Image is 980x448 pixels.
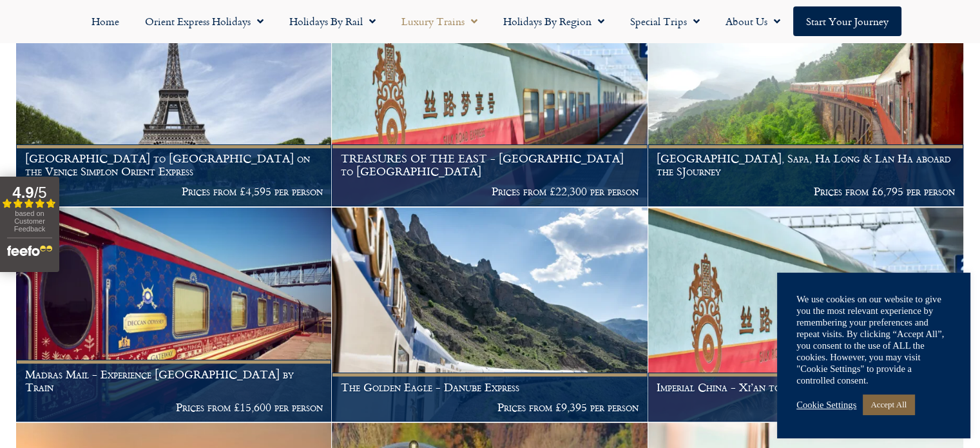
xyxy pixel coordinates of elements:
[863,394,914,414] a: Accept All
[617,6,713,36] a: Special Trips
[657,185,954,198] p: Prices from £6,795 per person
[490,6,617,36] a: Holidays by Region
[713,6,793,36] a: About Us
[796,399,856,411] a: Cookie Settings
[657,152,954,177] h1: [GEOGRAPHIC_DATA], Sapa, Ha Long & Lan Ha aboard the SJourney
[132,6,276,36] a: Orient Express Holidays
[657,381,954,394] h1: Imperial China - Xi’an to [GEOGRAPHIC_DATA]
[16,208,332,423] a: Madras Mail - Experience [GEOGRAPHIC_DATA] by Train Prices from £15,600 per person
[341,185,639,198] p: Prices from £22,300 per person
[341,401,639,414] p: Prices from £9,395 per person
[793,6,901,36] a: Start your Journey
[79,6,132,36] a: Home
[25,152,323,177] h1: [GEOGRAPHIC_DATA] to [GEOGRAPHIC_DATA] on the Venice Simplon Orient Express
[6,6,974,36] nav: Menu
[341,152,639,177] h1: TREASURES OF THE EAST - [GEOGRAPHIC_DATA] to [GEOGRAPHIC_DATA]
[25,401,323,414] p: Prices from £15,600 per person
[25,368,323,393] h1: Madras Mail - Experience [GEOGRAPHIC_DATA] by Train
[341,381,639,394] h1: The Golden Eagle - Danube Express
[657,401,954,414] p: Prices from £17,900 per person
[276,6,389,36] a: Holidays by Rail
[648,208,964,423] a: Imperial China - Xi’an to [GEOGRAPHIC_DATA] Prices from £17,900 per person
[332,208,648,423] a: The Golden Eagle - Danube Express Prices from £9,395 per person
[796,293,951,386] div: We use cookies on our website to give you the most relevant experience by remembering your prefer...
[25,185,323,198] p: Prices from £4,595 per person
[389,6,490,36] a: Luxury Trains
